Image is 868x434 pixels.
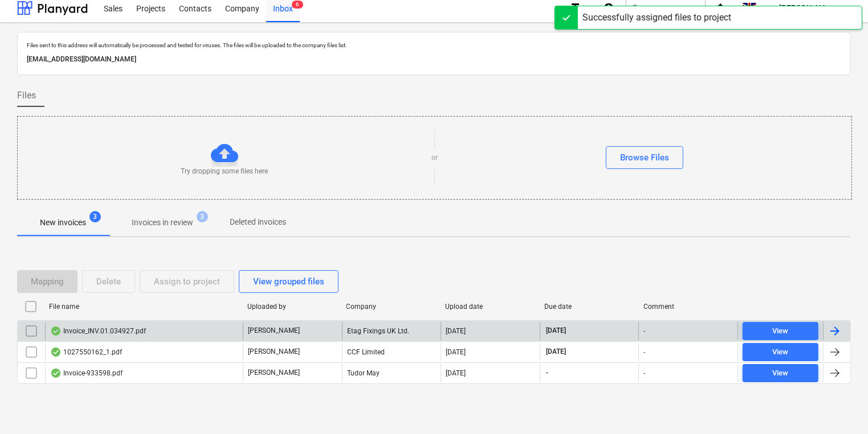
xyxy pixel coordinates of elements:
p: [EMAIL_ADDRESS][DOMAIN_NAME] [27,53,841,65]
p: Files sent to this address will automatically be processed and tested for viruses. The files will... [27,42,841,49]
button: View grouped files [239,270,339,293]
p: Try dropping some files here [181,167,268,176]
div: Uploaded by [247,303,337,311]
div: 1027550162_1.pdf [50,348,122,357]
div: OCR finished [50,348,62,357]
button: View [743,364,818,382]
div: View [773,367,789,380]
button: View [743,343,818,361]
div: Tudor May [342,364,441,382]
button: View [743,322,818,340]
div: Upload date [445,303,535,311]
span: 3 [89,211,101,222]
p: Deleted invoices [230,216,286,228]
div: Due date [544,303,634,311]
div: Successfully assigned files to project [582,11,731,24]
p: Invoices in review [132,217,193,229]
div: [DATE] [446,348,466,356]
span: [DATE] [545,347,567,357]
div: Browse Files [620,150,669,165]
button: Browse Files [606,146,683,169]
span: - [545,368,549,378]
span: 6 [292,1,303,9]
div: [DATE] [446,327,466,335]
div: OCR finished [50,326,62,336]
div: - [643,348,645,356]
div: View [773,325,789,338]
div: Invoice_INV.01.034927.pdf [50,326,146,336]
div: Comment [643,303,733,311]
span: 3 [197,211,208,222]
p: or [431,153,438,163]
iframe: Chat Widget [811,379,868,434]
div: OCR finished [50,369,62,378]
div: [DATE] [446,369,466,377]
p: New invoices [40,217,86,229]
p: [PERSON_NAME] [248,347,300,357]
div: Try dropping some files hereorBrowse Files [17,116,852,200]
div: CCF Limited [342,343,441,361]
div: Invoice-933598.pdf [50,369,123,378]
div: - [643,369,645,377]
p: [PERSON_NAME] [248,368,300,378]
div: - [643,327,645,335]
div: Etag Fixings UK Ltd. [342,322,441,340]
p: [PERSON_NAME] [248,326,300,336]
span: Files [17,89,36,102]
div: View grouped files [253,274,324,289]
div: File name [49,303,238,311]
span: [DATE] [545,326,567,336]
div: View [773,346,789,359]
div: Company [347,303,437,311]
